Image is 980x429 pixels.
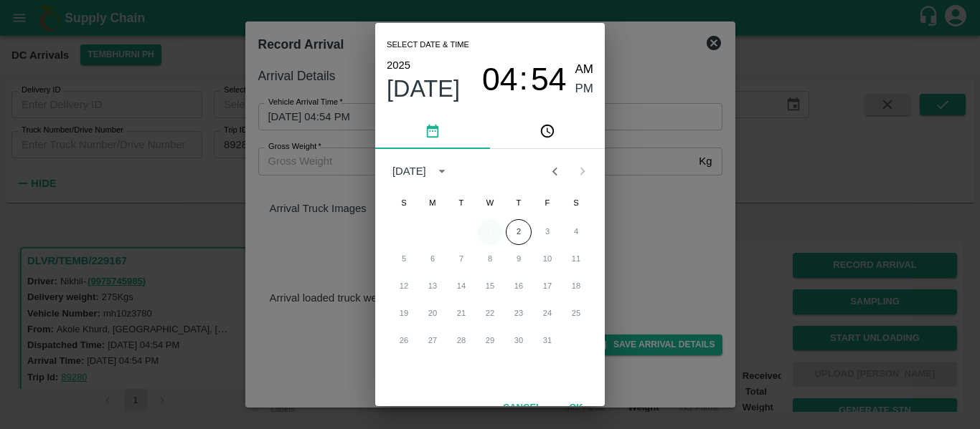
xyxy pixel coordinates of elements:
[541,158,568,185] button: Previous month
[575,60,594,79] button: AM
[392,163,426,179] div: [DATE]
[391,189,417,218] span: Sunday
[534,189,560,218] span: Friday
[531,61,567,98] span: 54
[387,74,460,103] button: [DATE]
[506,189,532,218] span: Thursday
[575,79,594,99] button: PM
[387,56,410,74] button: 2025
[482,61,518,98] span: 04
[430,160,453,183] button: calendar view is open, switch to year view
[490,115,605,149] button: pick time
[506,219,532,245] button: 2
[375,115,490,149] button: pick date
[420,189,446,218] span: Monday
[553,395,599,420] button: OK
[482,60,518,98] button: 04
[387,34,469,56] span: Select date & time
[497,395,547,420] button: Cancel
[477,189,503,218] span: Wednesday
[519,60,528,98] span: :
[531,60,567,98] button: 54
[563,189,589,218] span: Saturday
[448,189,474,218] span: Tuesday
[477,219,503,245] button: 1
